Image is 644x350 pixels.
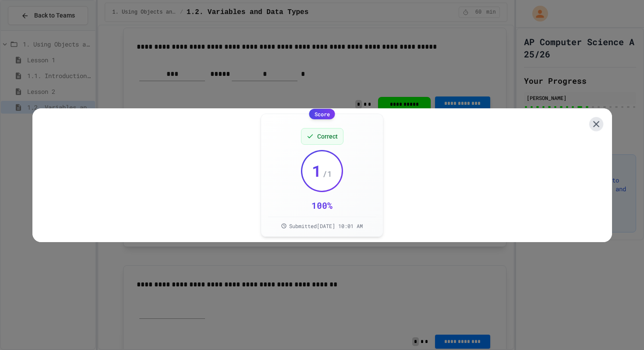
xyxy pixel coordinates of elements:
span: / 1 [322,168,332,180]
span: Submitted [DATE] 10:01 AM [289,222,363,229]
span: 1 [312,162,322,179]
div: 100 % [311,199,333,211]
div: Score [309,109,335,119]
span: Correct [317,132,338,141]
